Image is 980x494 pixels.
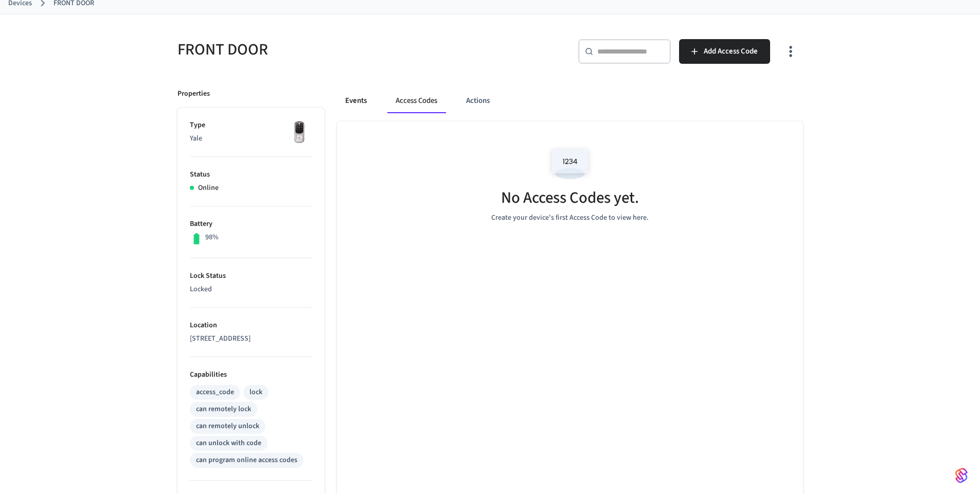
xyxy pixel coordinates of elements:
[196,438,261,449] div: can unlock with code
[177,89,210,99] p: Properties
[190,271,312,281] p: Lock Status
[190,219,312,230] p: Battery
[190,333,312,344] p: [STREET_ADDRESS]
[190,133,312,144] p: Yale
[190,120,312,131] p: Type
[196,421,259,432] div: can remotely unlock
[387,89,446,113] button: Access Codes
[458,89,498,113] button: Actions
[190,169,312,180] p: Status
[337,89,803,113] div: ant example
[196,404,251,415] div: can remotely lock
[337,89,375,113] button: Events
[679,39,770,64] button: Add Access Code
[250,387,262,398] div: lock
[547,142,593,186] img: Access Codes Empty State
[287,120,312,146] img: Yale Assure Touchscreen Wifi Smart Lock, Satin Nickel, Front
[196,387,234,398] div: access_code
[177,39,484,60] h5: FRONT DOOR
[491,213,649,223] p: Create your device's first Access Code to view here.
[196,455,297,466] div: can program online access codes
[190,369,312,380] p: Capabilities
[704,45,758,58] span: Add Access Code
[190,320,312,331] p: Location
[955,467,968,484] img: SeamLogoGradient.69752ec5.svg
[190,284,312,295] p: Locked
[501,187,639,208] h5: No Access Codes yet.
[198,183,219,193] p: Online
[205,232,219,243] p: 98%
